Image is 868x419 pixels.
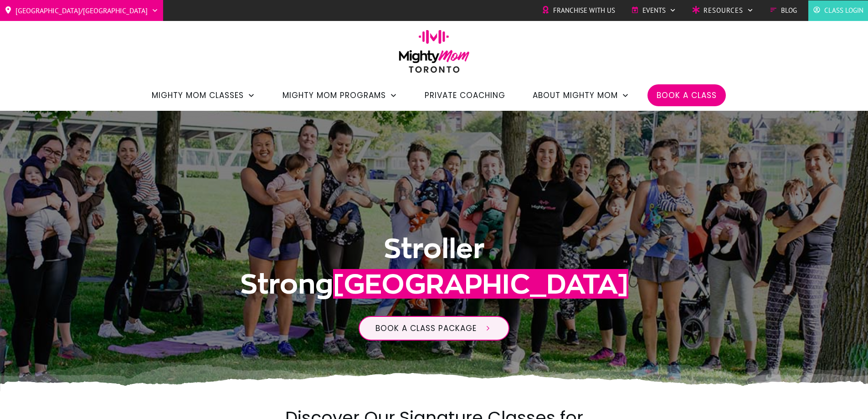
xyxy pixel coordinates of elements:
h1: Stroller Strong [189,231,680,302]
a: Book a class package [359,316,509,341]
a: Franchise with Us [542,4,615,17]
a: Mighty Mom Programs [282,88,397,103]
img: mightymom-logo-toronto [394,30,474,79]
span: Resources [704,4,743,17]
span: Mighty Mom Programs [282,88,386,103]
span: Franchise with Us [553,4,615,17]
span: Book a class package [375,323,477,334]
a: Class Login [813,4,863,17]
a: Mighty Mom Classes [152,88,255,103]
span: Mighty Mom Classes [152,88,244,103]
span: [GEOGRAPHIC_DATA]/[GEOGRAPHIC_DATA] [15,3,148,18]
a: Events [631,4,676,17]
span: Blog [781,4,797,17]
a: Private Coaching [425,88,505,103]
span: About Mighty Mom [533,88,618,103]
a: [GEOGRAPHIC_DATA]/[GEOGRAPHIC_DATA] [5,3,159,18]
a: Book a Class [657,88,717,103]
span: Events [642,4,666,17]
span: Class Login [824,4,863,17]
a: About Mighty Mom [533,88,629,103]
a: Resources [692,4,754,17]
a: Blog [770,4,797,17]
span: [GEOGRAPHIC_DATA] [333,269,628,299]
